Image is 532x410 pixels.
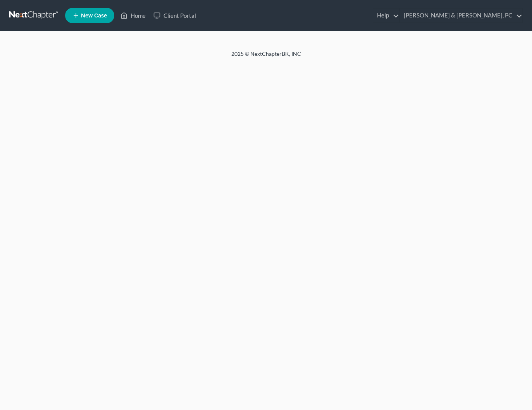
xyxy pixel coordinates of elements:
[65,8,114,23] new-legal-case-button: New Case
[45,50,487,64] div: 2025 © NextChapterBK, INC
[150,9,200,22] a: Client Portal
[400,9,522,22] a: [PERSON_NAME] & [PERSON_NAME], PC
[373,9,399,22] a: Help
[117,9,150,22] a: Home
